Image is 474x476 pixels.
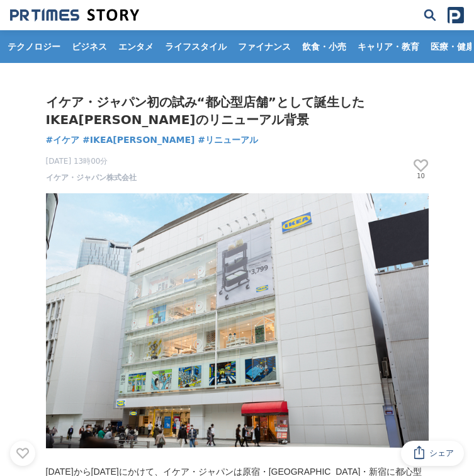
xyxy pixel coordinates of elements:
[10,8,139,22] img: 成果の裏側にあるストーリーをメディアに届ける
[429,448,454,459] span: シェア
[448,7,464,23] img: prtimes
[82,133,195,147] a: #IKEA[PERSON_NAME]
[233,41,296,52] span: ファイナンス
[46,133,80,147] a: #イケア
[353,30,424,63] a: キャリア・教育
[113,30,159,63] a: エンタメ
[3,41,65,52] span: テクノロジー
[46,133,80,146] span: #イケア
[82,133,195,146] span: #IKEA[PERSON_NAME]
[297,30,351,63] a: 飲食・小売
[401,441,464,466] button: シェア
[198,133,258,147] a: #リニューアル
[353,41,424,52] span: キャリア・教育
[3,30,65,63] a: テクノロジー
[46,93,429,128] h1: イケア・ジャパン初の試み“都心型店舗”として誕生したIKEA[PERSON_NAME]のリニューアル背景
[160,41,232,52] span: ライフスタイル
[198,133,258,146] span: #リニューアル
[414,173,429,179] p: 10
[10,8,139,22] a: 成果の裏側にあるストーリーをメディアに届ける 成果の裏側にあるストーリーをメディアに届ける
[46,172,137,183] a: イケア・ジャパン株式会社
[46,156,137,167] span: [DATE] 13時00分
[160,30,232,63] a: ライフスタイル
[297,41,351,52] span: 飲食・小売
[46,193,429,448] img: thumbnail_a06dc3e0-e0a7-11ec-9687-af0afdbda541.jpg
[67,41,112,52] span: ビジネス
[233,30,296,63] a: ファイナンス
[113,41,159,52] span: エンタメ
[67,30,112,63] a: ビジネス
